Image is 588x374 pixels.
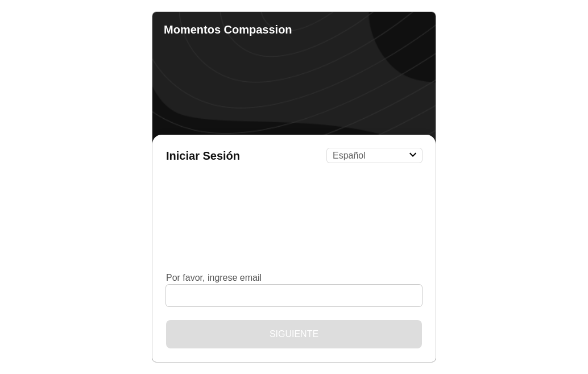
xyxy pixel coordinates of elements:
[327,148,422,163] select: Language
[166,285,422,306] input: Por favor, ingrese email
[166,149,240,162] h1: Iniciar Sesión
[166,320,422,348] button: Siguiente
[164,23,292,36] b: Momentos Compassion
[166,273,262,282] label: Por favor, ingrese email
